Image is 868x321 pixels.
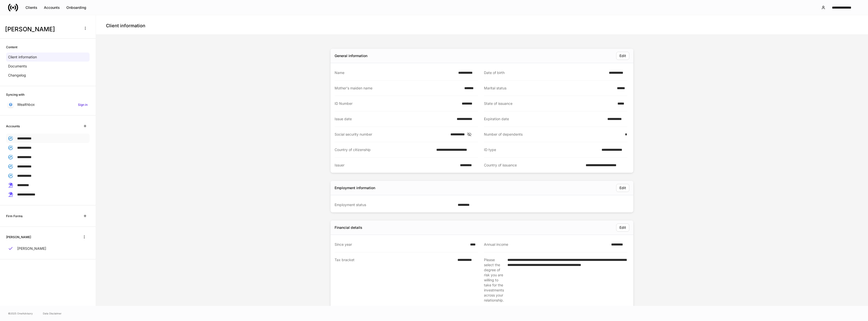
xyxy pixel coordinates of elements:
div: Issuer [335,163,457,168]
button: Accounts [41,4,63,12]
div: Employment status [335,202,455,207]
div: Expiration date [484,116,604,121]
a: [PERSON_NAME] [6,244,90,253]
div: Issue date [335,116,454,121]
div: ID Number [335,101,459,106]
button: Edit [616,224,629,232]
a: Changelog [6,71,90,80]
span: © 2025 OneAdvisory [8,311,33,315]
h6: Firm Forms [6,214,22,218]
div: Since year [335,242,467,247]
div: Number of dependents [484,132,622,137]
div: Edit [619,186,626,190]
a: Documents [6,62,90,71]
a: Client information [6,53,90,62]
p: [PERSON_NAME] [17,246,46,251]
div: Date of birth [484,70,606,75]
div: Mother's maiden name [335,86,461,91]
button: Edit [616,52,629,60]
h4: Client information [106,23,145,29]
div: Clients [25,6,37,9]
h6: [PERSON_NAME] [6,235,31,239]
h3: [PERSON_NAME] [5,25,78,33]
button: Edit [616,184,629,192]
div: Country of citizenship [335,147,433,152]
p: Changelog [8,73,26,78]
div: Annual income [484,242,608,247]
h6: Sign in [78,102,88,107]
p: Wealthbox [17,102,35,107]
div: Social security number [335,132,447,137]
div: Accounts [44,6,60,9]
div: Financial details [335,225,362,230]
button: Onboarding [63,4,90,12]
div: Edit [619,54,626,58]
div: Country of issuance [484,163,583,168]
h6: Syncing with [6,92,24,97]
button: Clients [22,4,41,12]
div: Name [335,70,455,75]
h6: Accounts [6,124,20,129]
div: Edit [619,226,626,229]
div: Onboarding [66,6,86,9]
h6: Content [6,45,17,50]
a: Data Disclaimer [43,311,62,315]
div: ID type [484,147,599,152]
div: Tax bracket [335,257,454,303]
div: General information [335,53,367,58]
a: WealthboxSign in [6,100,90,109]
div: Marital status [484,86,614,91]
div: Please select the degree of risk you are willing to take for the investments across your relation... [484,257,504,303]
div: Employment information [335,185,375,190]
p: Documents [8,64,27,69]
div: State of issuance [484,101,614,106]
p: Client information [8,55,37,60]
